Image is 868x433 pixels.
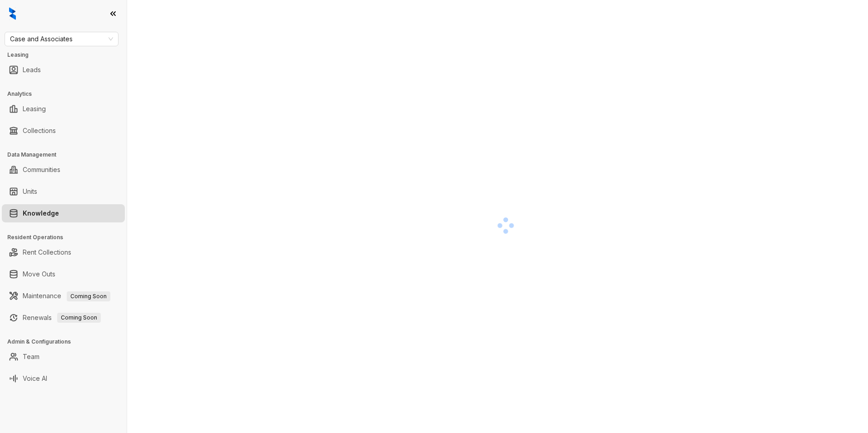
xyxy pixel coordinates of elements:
[2,100,125,118] li: Leasing
[2,243,125,261] li: Rent Collections
[2,204,125,222] li: Knowledge
[7,151,127,159] h3: Data Management
[7,233,127,241] h3: Resident Operations
[2,309,125,327] li: Renewals
[23,122,56,140] a: Collections
[2,122,125,140] li: Collections
[7,51,127,59] h3: Leasing
[57,313,101,323] span: Coming Soon
[2,348,125,366] li: Team
[2,182,125,201] li: Units
[23,265,55,283] a: Move Outs
[2,265,125,283] li: Move Outs
[2,369,125,388] li: Voice AI
[2,161,125,179] li: Communities
[9,7,16,20] img: logo
[67,291,110,301] span: Coming Soon
[23,309,101,327] a: RenewalsComing Soon
[23,61,41,79] a: Leads
[23,348,39,366] a: Team
[23,204,59,222] a: Knowledge
[23,243,71,261] a: Rent Collections
[7,338,127,346] h3: Admin & Configurations
[23,100,46,118] a: Leasing
[7,90,127,98] h3: Analytics
[23,161,60,179] a: Communities
[2,287,125,305] li: Maintenance
[23,182,37,201] a: Units
[23,369,47,388] a: Voice AI
[10,32,113,46] span: Case and Associates
[2,61,125,79] li: Leads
